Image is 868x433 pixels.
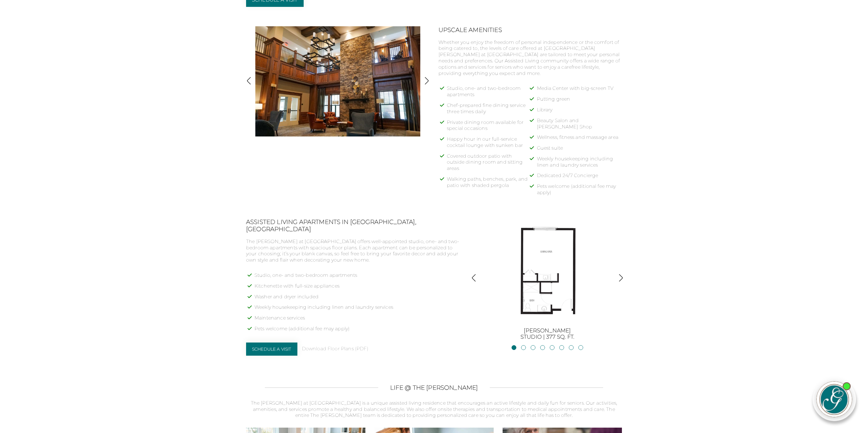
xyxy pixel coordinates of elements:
[447,102,532,119] li: Chef-prepared fine dining service three times daily
[617,274,625,283] button: Show next
[254,283,461,294] li: Kitchenette with full-size appliances
[447,119,532,136] li: Private dining room available for special occasions
[537,134,622,145] li: Wellness, fitness and massage area
[494,218,601,326] img: Glen_AL-Burton-377-sf.jpg
[447,85,532,102] li: Studio, one- and two-bedroom apartments
[254,294,461,305] li: Washer and dryer included
[246,343,297,356] a: Schedule a Visit
[254,315,461,326] li: Maintenance services
[254,304,461,315] li: Weekly housekeeping including linen and laundry services
[254,326,461,337] li: Pets welcome (additional fee may apply)
[246,400,622,419] p: The [PERSON_NAME] at [GEOGRAPHIC_DATA] is a unique assisted living residence that encourages an a...
[447,136,532,153] li: Happy hour in our full-service cocktail lounge with sunken bar
[246,218,461,233] h2: Assisted Living Apartments in [GEOGRAPHIC_DATA], [GEOGRAPHIC_DATA]
[245,77,253,86] button: Show previous
[632,239,856,366] iframe: iframe
[438,26,622,33] h2: Upscale Amenities
[537,96,622,107] li: Putting green
[617,274,625,282] img: Show next
[537,118,622,135] li: Beauty Salon and [PERSON_NAME] Shop
[438,39,622,77] p: Whether you enjoy the freedom of personal independence or the comfort of being catered to, the le...
[817,382,852,417] img: avatar
[537,173,622,183] li: Dedicated 24/7 Concierge
[390,384,478,391] h2: LIFE @ THE [PERSON_NAME]
[470,274,478,282] img: Show previous
[447,176,532,193] li: Walking paths, benches, park, and patio with shaded pergola
[537,145,622,156] li: Guest suite
[470,274,478,283] button: Show previous
[254,272,461,283] li: Studio, one- and two-bedroom apartments
[537,156,622,173] li: Weekly housekeeping including linen and laundry services
[423,77,431,85] img: Show next
[537,85,622,96] li: Media Center with big-screen TV
[246,239,461,263] p: The [PERSON_NAME] at [GEOGRAPHIC_DATA] offers well-appointed studio, one- and two-bedroom apartme...
[480,328,614,340] h3: [PERSON_NAME] Studio | 377 sq. ft.
[245,77,253,85] img: Show previous
[423,77,431,86] button: Show next
[302,346,368,352] a: Download Floor Plans (PDF)
[537,183,622,200] li: Pets welcome (additional fee may apply)
[537,107,622,118] li: Library
[447,153,532,176] li: Covered outdoor patio with outside dining room and sitting areas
